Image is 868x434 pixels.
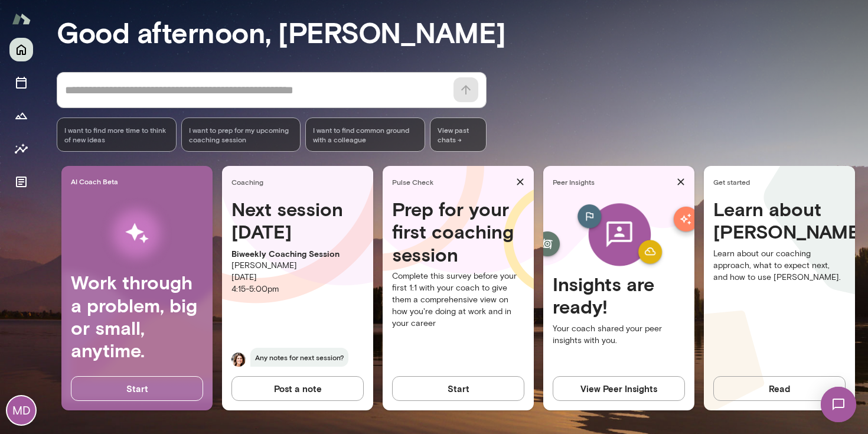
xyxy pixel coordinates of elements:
[392,376,524,401] button: Start
[57,15,868,48] h3: Good afternoon, [PERSON_NAME]
[64,125,169,144] span: I want to find more time to think of new ideas
[231,353,246,367] img: Gwen
[7,396,35,425] div: MD
[71,376,203,401] button: Start
[231,198,364,243] h4: Next session [DATE]
[553,177,672,187] span: Peer Insights
[392,198,524,266] h4: Prep for your first coaching session
[231,376,364,401] button: Post a note
[9,38,33,61] button: Home
[84,196,190,271] img: AI Workflows
[553,273,685,318] h4: Insights are ready!
[71,271,203,362] h4: Work through a problem, big or small, anytime.
[9,137,33,161] button: Insights
[713,177,850,187] span: Get started
[9,71,33,94] button: Sessions
[231,248,364,260] p: Biweekly Coaching Session
[430,118,487,152] span: View past chats ->
[562,198,677,273] img: peer-insights
[713,376,846,401] button: Read
[553,376,685,401] button: View Peer Insights
[12,8,31,30] img: Mento
[713,198,846,243] h4: Learn about [PERSON_NAME]
[181,118,301,152] div: I want to prep for my upcoming coaching session
[250,348,348,367] span: Any notes for next session?
[313,125,417,144] span: I want to find common ground with a colleague
[392,270,524,329] p: Complete this survey before your first 1:1 with your coach to give them a comprehensive view on h...
[71,177,208,186] span: AI Coach Beta
[231,272,364,283] p: [DATE]
[9,104,33,128] button: Growth Plan
[392,177,511,187] span: Pulse Check
[9,170,33,194] button: Documents
[231,260,364,272] p: [PERSON_NAME]
[57,118,177,152] div: I want to find more time to think of new ideas
[189,125,293,144] span: I want to prep for my upcoming coaching session
[553,323,685,347] p: Your coach shared your peer insights with you.
[231,177,368,187] span: Coaching
[713,248,846,283] p: Learn about our coaching approach, what to expect next, and how to use [PERSON_NAME].
[231,283,364,295] p: 4:15 - 5:00pm
[305,118,425,152] div: I want to find common ground with a colleague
